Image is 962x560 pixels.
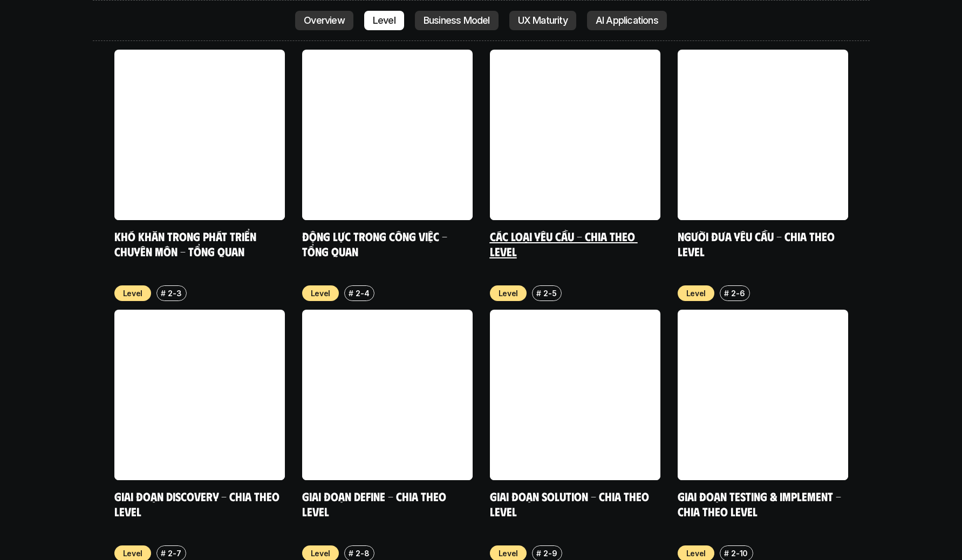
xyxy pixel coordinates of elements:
[499,548,518,559] p: Level
[543,288,556,299] p: 2-5
[490,489,652,518] a: Giai đoạn Solution - Chia theo Level
[686,548,706,559] p: Level
[543,548,557,559] p: 2-9
[731,548,748,559] p: 2-10
[686,288,706,299] p: Level
[415,11,499,30] a: Business Model
[724,289,729,297] h6: #
[302,229,450,258] a: Động lực trong công việc - Tổng quan
[349,289,353,297] h6: #
[168,288,181,299] p: 2-3
[356,288,369,299] p: 2-4
[373,15,395,26] p: Level
[731,288,745,299] p: 2-6
[304,15,345,26] p: Overview
[311,548,331,559] p: Level
[536,549,541,557] h6: #
[536,289,541,297] h6: #
[311,288,331,299] p: Level
[518,15,568,26] p: UX Maturity
[364,11,404,30] a: Level
[114,489,282,518] a: Giai đoạn Discovery - Chia theo Level
[587,11,667,30] a: AI Applications
[678,229,837,258] a: Người đưa yêu cầu - Chia theo Level
[123,288,143,299] p: Level
[161,289,166,297] h6: #
[356,548,369,559] p: 2-8
[302,489,449,518] a: Giai đoạn Define - Chia theo Level
[424,15,490,26] p: Business Model
[678,489,844,518] a: Giai đoạn Testing & Implement - Chia theo Level
[114,229,259,258] a: Khó khăn trong phát triển chuyên môn - Tổng quan
[499,288,518,299] p: Level
[490,229,638,258] a: Các loại yêu cầu - Chia theo level
[509,11,576,30] a: UX Maturity
[349,549,353,557] h6: #
[123,548,143,559] p: Level
[724,549,729,557] h6: #
[168,548,181,559] p: 2-7
[596,15,658,26] p: AI Applications
[295,11,353,30] a: Overview
[161,549,166,557] h6: #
